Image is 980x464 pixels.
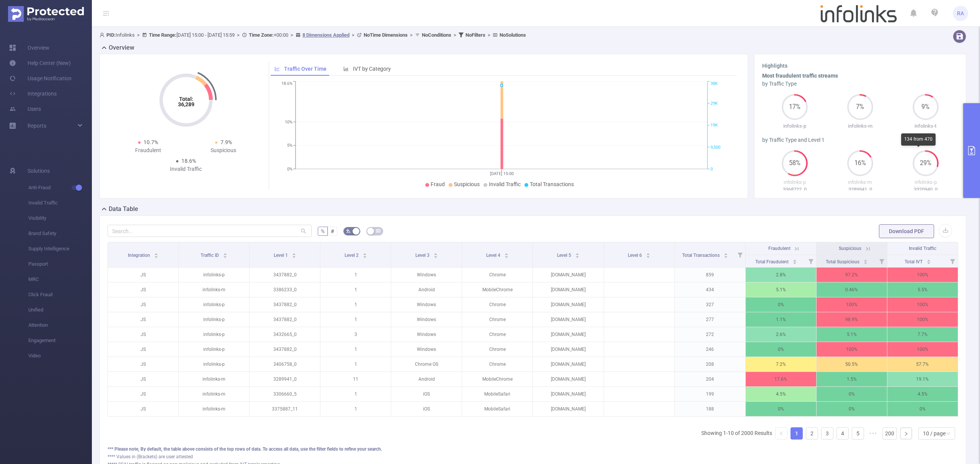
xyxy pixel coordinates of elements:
[28,163,50,178] span: Solutions
[710,167,713,172] tspan: 0
[817,372,887,386] p: 1.5%
[287,143,292,148] tspan: 5%
[879,224,934,238] button: Download PDF
[391,342,462,357] p: Windows
[847,104,873,110] span: 7%
[250,357,320,372] p: 3406758_0
[179,297,249,312] p: infolinks-p
[887,372,958,386] p: 19.1%
[792,258,797,263] div: Sort
[28,333,92,348] span: Engagement
[431,181,445,187] span: Fraud
[746,312,816,327] p: 1.1%
[490,171,514,176] tspan: [DATE] 15:00
[281,81,292,86] tspan: 18.6%
[782,160,808,166] span: 58%
[817,312,887,327] p: 98.9%
[900,427,912,440] li: Next Page
[201,253,220,258] span: Traffic ID
[530,181,574,187] span: Total Transactions
[154,255,158,257] i: icon: caret-down
[462,402,532,416] p: MobileSafari
[108,402,178,416] p: JS
[422,32,451,38] b: No Conditions
[186,146,261,154] div: Suspicious
[724,255,728,257] i: icon: caret-down
[847,160,873,166] span: 16%
[462,282,532,297] p: MobileChrome
[179,372,249,386] p: infolinks-m
[792,261,797,263] i: icon: caret-down
[250,297,320,312] p: 3437882_0
[28,302,92,318] span: Unified
[284,66,327,72] span: Traffic Over Time
[391,312,462,327] p: Windows
[746,342,816,357] p: 0%
[887,342,958,357] p: 100%
[28,287,92,302] span: Click Fraud
[179,268,249,282] p: infolinks-p
[533,297,603,312] p: [DOMAIN_NAME]
[28,118,46,133] a: Reports
[913,160,939,166] span: 29%
[762,73,838,79] b: Most fraudulent traffic streams
[179,357,249,372] p: infolinks-p
[791,428,802,439] a: 1
[350,32,357,38] span: >
[223,252,227,256] div: Sort
[346,229,351,233] i: icon: bg-colors
[250,387,320,401] p: 3306660_5
[391,402,462,416] p: iOS
[433,252,438,254] i: icon: caret-up
[575,252,579,254] i: icon: caret-up
[274,66,280,71] i: icon: line-chart
[250,282,320,297] p: 3386233_0
[905,259,924,264] span: Total IVT
[628,253,643,258] span: Level 6
[320,312,391,327] p: 1
[28,195,92,211] span: Invalid Traffic
[9,71,72,86] a: Usage Notification
[746,372,816,386] p: 17.6%
[28,272,92,287] span: MRC
[533,402,603,416] p: [DOMAIN_NAME]
[128,253,151,258] span: Integration
[108,327,178,342] p: JS
[913,104,939,110] span: 9%
[504,252,508,254] i: icon: caret-up
[235,32,242,38] span: >
[817,402,887,416] p: 0%
[363,255,367,257] i: icon: caret-down
[893,122,958,130] p: infolinks-t
[710,123,718,128] tspan: 19K
[320,282,391,297] p: 1
[292,255,296,257] i: icon: caret-down
[533,268,603,282] p: [DOMAIN_NAME]
[364,32,408,38] b: No Time Dimensions
[302,32,350,38] u: 8 Dimensions Applied
[292,252,296,254] i: icon: caret-up
[926,261,931,263] i: icon: caret-down
[321,228,325,234] span: %
[391,282,462,297] p: Android
[220,139,232,145] span: 7.9%
[817,357,887,372] p: 50.5%
[28,348,92,363] span: Video
[867,427,879,440] li: Next 5 Pages
[946,431,951,436] i: icon: down
[178,101,194,107] tspan: 36,289
[433,255,438,257] i: icon: caret-down
[504,252,509,256] div: Sort
[837,428,848,439] a: 4
[415,253,431,258] span: Level 3
[762,178,828,186] p: infolinks-p
[675,297,745,312] p: 327
[179,312,249,327] p: infolinks-p
[882,427,897,440] li: 200
[391,357,462,372] p: Chrome OS
[320,297,391,312] p: 1
[887,297,958,312] p: 100%
[746,357,816,372] p: 7.2%
[408,32,415,38] span: >
[28,318,92,333] span: Attention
